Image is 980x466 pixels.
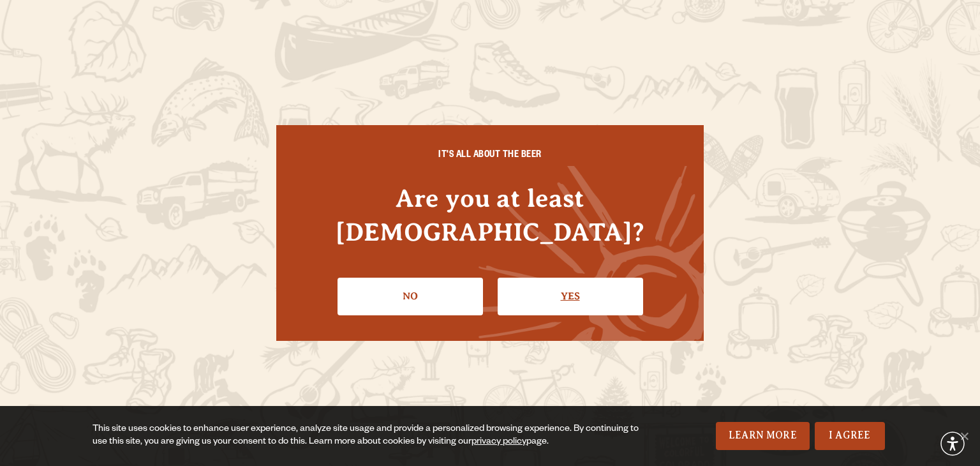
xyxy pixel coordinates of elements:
[338,278,483,315] a: No
[471,437,526,447] a: privacy policy
[498,278,643,315] a: Confirm I'm 21 or older
[815,422,885,450] a: I Agree
[93,423,642,449] div: This site uses cookies to enhance user experience, analyze site usage and provide a personalized ...
[302,151,678,162] h6: IT'S ALL ABOUT THE BEER
[716,422,810,450] a: Learn More
[302,181,678,249] h4: Are you at least [DEMOGRAPHIC_DATA]?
